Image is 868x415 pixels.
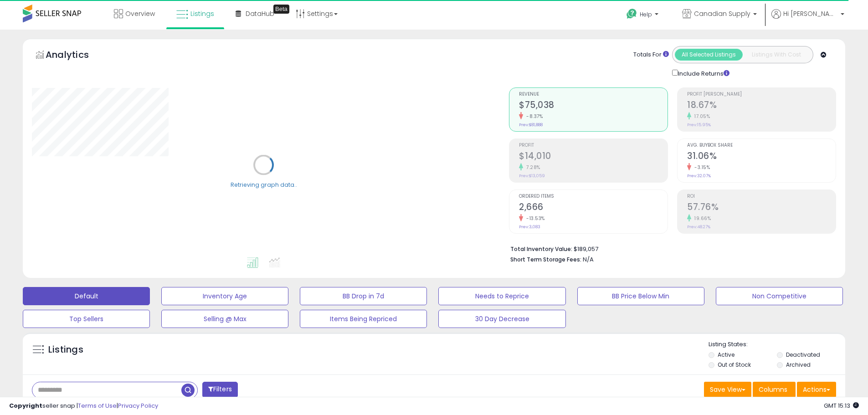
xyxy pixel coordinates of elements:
[202,382,238,398] button: Filters
[687,173,711,179] small: Prev: 32.07%
[190,9,214,18] span: Listings
[665,68,740,78] div: Include Returns
[438,287,565,305] button: Needs to Reprice
[519,224,540,230] small: Prev: 3,083
[246,9,274,18] span: DataHub
[118,401,158,410] a: Privacy Policy
[786,351,820,359] label: Deactivated
[783,9,838,18] span: Hi [PERSON_NAME]
[626,8,637,20] i: Get Help
[687,224,710,230] small: Prev: 48.27%
[78,401,117,410] a: Terms of Use
[161,287,288,305] button: Inventory Age
[771,9,844,30] a: Hi [PERSON_NAME]
[687,143,836,148] span: Avg. Buybox Share
[691,215,711,222] small: 19.66%
[633,51,669,59] div: Totals For
[709,340,845,349] p: Listing States:
[523,113,543,120] small: -8.37%
[704,382,751,397] button: Save View
[46,48,107,63] h5: Analytics
[510,245,572,253] b: Total Inventory Value:
[161,310,288,328] button: Selling @ Max
[824,401,859,410] span: 2025-09-8 15:13 GMT
[519,173,545,179] small: Prev: $13,059
[510,243,829,254] li: $189,057
[691,113,710,120] small: 17.05%
[687,194,836,199] span: ROI
[125,9,155,18] span: Overview
[519,143,668,148] span: Profit
[9,402,158,410] div: seller snap | |
[687,122,711,128] small: Prev: 15.95%
[687,100,836,112] h2: 18.67%
[48,343,83,356] h5: Listings
[9,401,42,410] strong: Copyright
[687,92,836,97] span: Profit [PERSON_NAME]
[519,202,668,214] h2: 2,666
[577,287,704,305] button: BB Price Below Min
[519,151,668,163] h2: $14,010
[300,310,427,328] button: Items Being Repriced
[675,49,743,61] button: All Selected Listings
[718,351,734,359] label: Active
[691,164,710,171] small: -3.15%
[753,382,796,397] button: Columns
[519,100,668,112] h2: $75,038
[438,310,565,328] button: 30 Day Decrease
[519,194,668,199] span: Ordered Items
[687,202,836,214] h2: 57.76%
[797,382,836,397] button: Actions
[300,287,427,305] button: BB Drop in 7d
[759,385,787,394] span: Columns
[694,9,750,18] span: Canadian Supply
[231,180,297,189] div: Retrieving graph data..
[716,287,843,305] button: Non Competitive
[523,164,540,171] small: 7.28%
[23,287,150,305] button: Default
[619,1,668,30] a: Help
[687,151,836,163] h2: 31.06%
[273,5,289,14] div: Tooltip anchor
[519,122,543,128] small: Prev: $81,888
[519,92,668,97] span: Revenue
[640,10,652,18] span: Help
[742,49,810,61] button: Listings With Cost
[718,361,751,369] label: Out of Stock
[786,361,811,369] label: Archived
[510,256,581,263] b: Short Term Storage Fees:
[583,255,594,264] span: N/A
[23,310,150,328] button: Top Sellers
[523,215,545,222] small: -13.53%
